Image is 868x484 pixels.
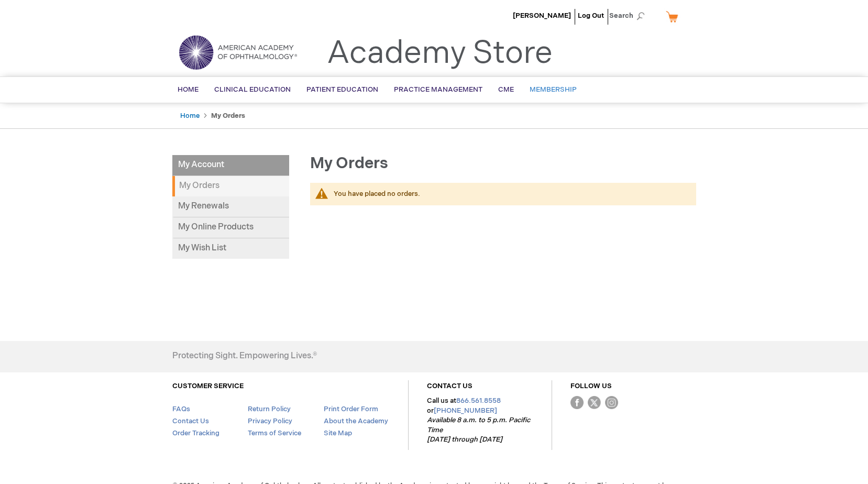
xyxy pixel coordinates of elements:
[211,112,245,120] strong: My Orders
[427,382,473,390] a: CONTACT US
[324,417,388,425] a: About the Academy
[605,396,618,409] img: instagram
[327,35,553,72] a: Academy Store
[498,85,514,94] span: CME
[306,85,378,94] span: Patient Education
[172,382,244,390] a: CUSTOMER SERVICE
[310,154,388,173] span: My Orders
[172,196,289,217] a: My Renewals
[456,397,501,405] a: 866.561.8558
[570,382,612,390] a: FOLLOW US
[172,429,219,437] a: Order Tracking
[172,351,317,361] h4: Protecting Sight. Empowering Lives.®
[248,429,301,437] a: Terms of Service
[172,238,289,259] a: My Wish List
[578,12,604,20] a: Log Out
[180,112,200,120] a: Home
[178,85,199,94] span: Home
[172,217,289,238] a: My Online Products
[248,405,291,413] a: Return Policy
[334,190,420,198] span: You have placed no orders.
[172,176,289,196] strong: My Orders
[570,396,584,409] img: Facebook
[248,417,292,425] a: Privacy Policy
[427,396,533,445] p: Call us at or
[394,85,482,94] span: Practice Management
[214,85,291,94] span: Clinical Education
[427,416,530,444] em: Available 8 a.m. to 5 p.m. Pacific Time [DATE] through [DATE]
[324,405,378,413] a: Print Order Form
[609,5,649,26] span: Search
[172,405,190,413] a: FAQs
[172,417,209,425] a: Contact Us
[588,396,601,409] img: Twitter
[434,406,497,415] a: [PHONE_NUMBER]
[324,429,352,437] a: Site Map
[513,12,571,20] a: [PERSON_NAME]
[530,85,577,94] span: Membership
